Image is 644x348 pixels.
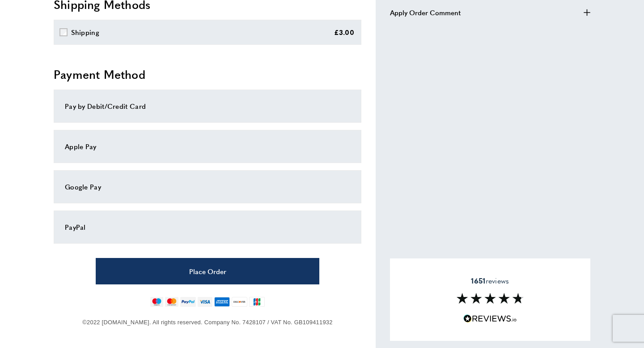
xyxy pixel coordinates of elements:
img: Reviews section [457,293,524,304]
img: american-express [214,297,230,307]
div: PayPal [65,222,350,232]
strong: 1651 [471,275,485,286]
div: £3.00 [334,27,355,38]
img: Reviews.io 5 stars [463,314,517,323]
div: Shipping [71,27,99,38]
img: maestro [150,297,163,307]
button: Place Order [96,258,319,284]
span: ©2022 [DOMAIN_NAME]. All rights reserved. Company No. 7428107 / VAT No. GB109411932 [82,319,332,326]
span: Apply Order Comment [390,7,461,18]
img: discover [232,297,247,307]
div: Google Pay [65,181,350,192]
img: visa [198,297,212,307]
div: Apple Pay [65,141,350,152]
div: Pay by Debit/Credit Card [65,101,350,112]
h2: Payment Method [54,66,361,82]
span: reviews [471,276,509,285]
img: mastercard [165,297,178,307]
img: jcb [249,297,265,307]
img: paypal [180,297,196,307]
